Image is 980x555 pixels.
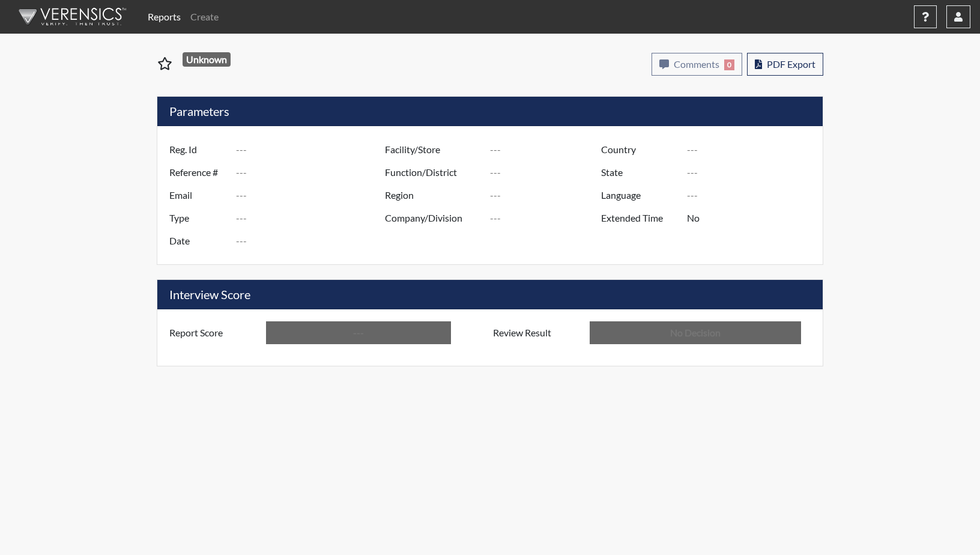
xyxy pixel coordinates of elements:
label: Language [592,184,687,207]
label: Region [376,184,490,207]
label: Country [592,138,687,161]
input: --- [266,321,451,344]
input: --- [236,207,388,229]
span: PDF Export [767,58,815,70]
input: --- [490,161,604,184]
label: Function/District [376,161,490,184]
input: --- [687,207,820,229]
span: Unknown [183,52,231,67]
input: --- [687,184,820,207]
label: Review Result [484,321,590,344]
label: Email [160,184,236,207]
input: --- [687,161,820,184]
label: State [592,161,687,184]
input: --- [490,138,604,161]
input: --- [236,161,388,184]
input: No Decision [590,321,801,344]
span: 0 [724,59,734,70]
a: Create [186,5,223,29]
h5: Interview Score [157,280,823,309]
label: Extended Time [592,207,687,229]
input: --- [687,138,820,161]
label: Type [160,207,236,229]
button: Comments0 [652,53,742,76]
label: Facility/Store [376,138,490,161]
input: --- [236,184,388,207]
label: Company/Division [376,207,490,229]
label: Reference # [160,161,236,184]
label: Date [160,229,236,252]
input: --- [236,138,388,161]
button: PDF Export [747,53,823,76]
label: Reg. Id [160,138,236,161]
label: Report Score [160,321,266,344]
a: Reports [143,5,186,29]
input: --- [490,207,604,229]
input: --- [490,184,604,207]
h5: Parameters [157,97,823,126]
input: --- [236,229,388,252]
span: Comments [674,58,719,70]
